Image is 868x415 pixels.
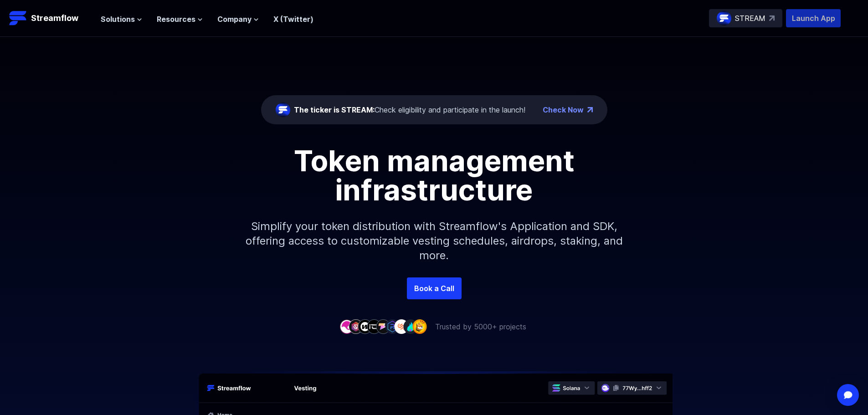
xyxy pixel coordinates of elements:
img: top-right-arrow.png [587,107,593,113]
button: Solutions [101,14,142,25]
p: Simplify your token distribution with Streamflow's Application and SDK, offering access to custom... [238,205,630,277]
img: company-2 [349,319,363,333]
div: Open Intercom Messenger [837,384,859,406]
button: Launch App [786,9,841,27]
span: Company [217,14,252,25]
a: STREAM [709,9,782,27]
button: Company [217,14,259,25]
img: Streamflow Logo [9,9,27,27]
img: company-4 [367,319,381,333]
div: Check eligibility and participate in the launch! [294,104,525,115]
img: company-1 [339,319,354,333]
a: X (Twitter) [273,15,313,24]
p: STREAM [735,13,765,24]
p: Trusted by 5000+ projects [435,321,526,332]
img: company-6 [385,319,400,333]
a: Streamflow [9,9,92,27]
span: Resources [157,14,195,25]
img: company-3 [358,319,372,333]
img: company-7 [394,319,409,333]
a: Book a Call [407,277,462,299]
img: company-5 [376,319,390,333]
span: Solutions [101,14,135,25]
h1: Token management infrastructure [229,146,639,205]
img: streamflow-logo-circle.png [717,11,731,26]
img: company-8 [403,319,418,333]
a: Check Now [543,104,584,115]
img: streamflow-logo-circle.png [276,102,290,117]
p: Streamflow [31,12,78,25]
span: The ticker is STREAM: [294,105,375,114]
img: company-9 [412,319,427,333]
img: top-right-arrow.svg [769,15,775,21]
button: Resources [157,14,203,25]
